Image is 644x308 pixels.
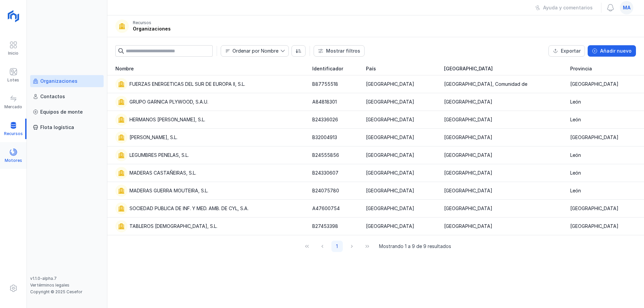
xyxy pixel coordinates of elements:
[232,49,278,53] div: Ordenar por Nombre
[366,152,414,159] div: [GEOGRAPHIC_DATA]
[444,205,492,212] div: [GEOGRAPHIC_DATA]
[221,46,280,56] span: Nombre
[444,99,492,105] div: [GEOGRAPHIC_DATA]
[129,116,205,123] div: HERMANOS [PERSON_NAME], S.L.
[5,8,22,24] img: logoRight.svg
[312,116,338,123] div: B24336026
[570,65,592,72] span: Provincia
[40,93,65,100] div: Contactos
[331,241,343,252] button: Page 1
[8,51,18,56] div: Inicio
[30,106,104,118] a: Equipos de monte
[129,187,208,194] div: MADERAS GUERRA MOUTEIRA, S.L.
[444,65,493,72] span: [GEOGRAPHIC_DATA]
[40,124,74,131] div: Flota logística
[4,104,22,110] div: Mercado
[312,65,343,72] span: Identificador
[366,170,414,176] div: [GEOGRAPHIC_DATA]
[129,81,245,87] div: FUERZAS ENERGETICAS DEL SUR DE EUROPA II, S.L.
[7,77,19,83] div: Lotes
[444,134,492,141] div: [GEOGRAPHIC_DATA]
[133,25,171,32] div: Organizaciones
[30,75,104,87] a: Organizaciones
[129,99,208,105] div: GRUPO GARNICA PLYWOOD, S.A.U.
[366,65,376,72] span: País
[115,65,134,72] span: Nombre
[133,20,151,25] div: Recursos
[40,78,77,84] div: Organizaciones
[30,90,104,103] a: Contactos
[444,116,492,123] div: [GEOGRAPHIC_DATA]
[366,116,414,123] div: [GEOGRAPHIC_DATA]
[312,223,338,230] div: B27453398
[129,205,249,212] div: SOCIEDAD PUBLICA DE INF. Y MED. AMB. DE CYL, S.A.
[366,81,414,87] div: [GEOGRAPHIC_DATA]
[570,134,619,141] div: [GEOGRAPHIC_DATA]
[312,152,339,159] div: B24555856
[561,48,581,54] div: Exportar
[600,48,632,54] div: Añadir nuevo
[5,158,22,163] div: Motores
[570,205,619,212] div: [GEOGRAPHIC_DATA]
[570,187,581,194] div: León
[623,4,631,11] span: ma
[366,99,414,105] div: [GEOGRAPHIC_DATA]
[30,121,104,133] a: Flota logística
[312,205,340,212] div: A47600754
[312,170,338,176] div: B24330607
[570,152,581,159] div: León
[312,81,338,87] div: B87755518
[129,170,196,176] div: MADERAS CASTAÑEIRAS, S.L.
[543,4,593,11] div: Ayuda y comentarios
[40,109,83,115] div: Equipos de monte
[314,45,365,57] button: Mostrar filtros
[570,99,581,105] div: León
[129,223,217,230] div: TABLEROS [DEMOGRAPHIC_DATA], S.L.
[444,152,492,159] div: [GEOGRAPHIC_DATA]
[379,243,451,250] span: Mostrando 1 a 9 de 9 resultados
[570,116,581,123] div: León
[366,187,414,194] div: [GEOGRAPHIC_DATA]
[570,223,619,230] div: [GEOGRAPHIC_DATA]
[444,81,527,87] div: [GEOGRAPHIC_DATA], Comunidad de
[312,134,337,141] div: B32004913
[312,99,337,105] div: A84818301
[366,223,414,230] div: [GEOGRAPHIC_DATA]
[326,48,360,54] div: Mostrar filtros
[30,289,104,295] div: Copyright © 2025 Cesefor
[531,2,597,13] button: Ayuda y comentarios
[312,187,339,194] div: B24075780
[548,45,585,57] button: Exportar
[366,134,414,141] div: [GEOGRAPHIC_DATA]
[444,187,492,194] div: [GEOGRAPHIC_DATA]
[30,276,104,281] div: v1.1.0-alpha.7
[366,205,414,212] div: [GEOGRAPHIC_DATA]
[588,45,636,57] button: Añadir nuevo
[129,152,189,159] div: LEGUMBRES PENELAS, S.L.
[570,81,619,87] div: [GEOGRAPHIC_DATA]
[444,223,492,230] div: [GEOGRAPHIC_DATA]
[444,170,492,176] div: [GEOGRAPHIC_DATA]
[30,283,69,288] a: Ver términos legales
[129,134,177,141] div: [PERSON_NAME], S.L.
[570,170,581,176] div: León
